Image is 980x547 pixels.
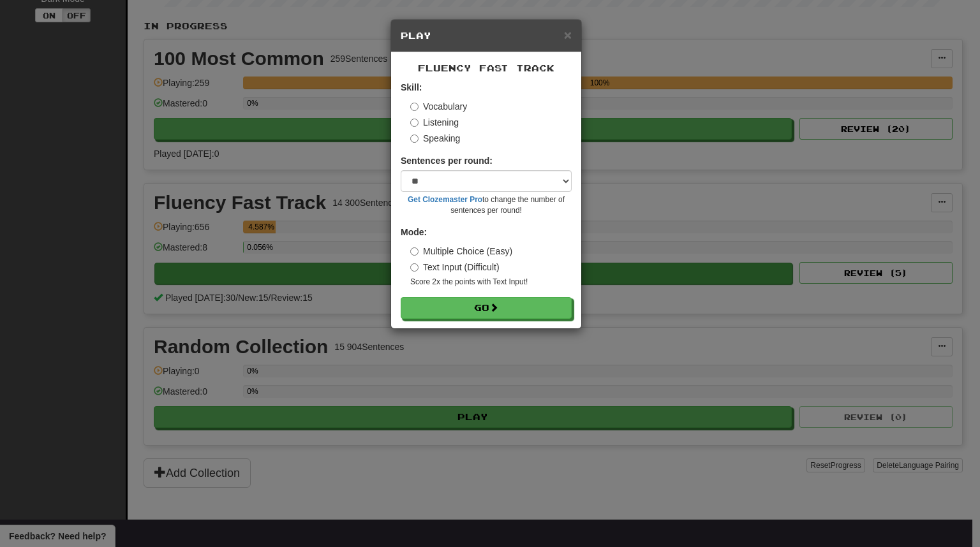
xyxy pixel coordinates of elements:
[408,195,482,204] a: Get Clozemaster Pro
[410,277,572,288] small: Score 2x the points with Text Input !
[410,247,419,256] input: Multiple Choice (Easy)
[410,116,459,129] label: Listening
[410,135,419,143] input: Speaking
[410,103,419,111] input: Vocabulary
[401,154,493,167] label: Sentences per round:
[410,261,500,273] label: Text Input (Difficult)
[401,227,427,237] strong: Mode:
[418,62,554,73] span: Fluency Fast Track
[401,29,572,42] h5: Play
[410,132,460,145] label: Speaking
[410,245,512,258] label: Multiple Choice (Easy)
[410,263,419,272] input: Text Input (Difficult)
[564,27,572,42] span: ×
[401,194,572,216] small: to change the number of sentences per round!
[564,28,572,41] button: Close
[410,100,467,113] label: Vocabulary
[410,119,419,127] input: Listening
[401,297,572,319] button: Go
[401,82,422,92] strong: Skill:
